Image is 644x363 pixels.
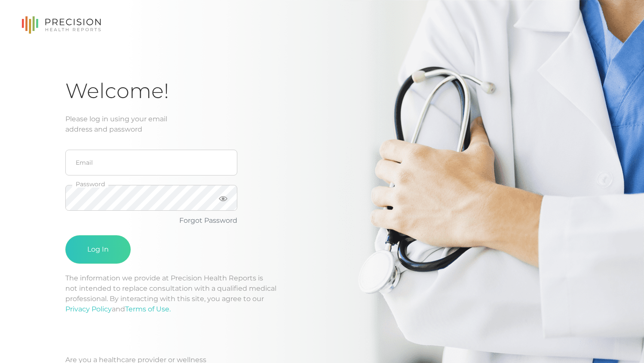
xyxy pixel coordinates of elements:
a: Privacy Policy [65,305,112,313]
a: Terms of Use. [125,305,171,313]
p: The information we provide at Precision Health Reports is not intended to replace consultation wi... [65,273,579,314]
div: Please log in using your email address and password [65,114,579,135]
button: Log In [65,235,131,264]
h1: Welcome! [65,78,579,104]
a: Forgot Password [179,216,237,225]
input: Email [65,150,237,175]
